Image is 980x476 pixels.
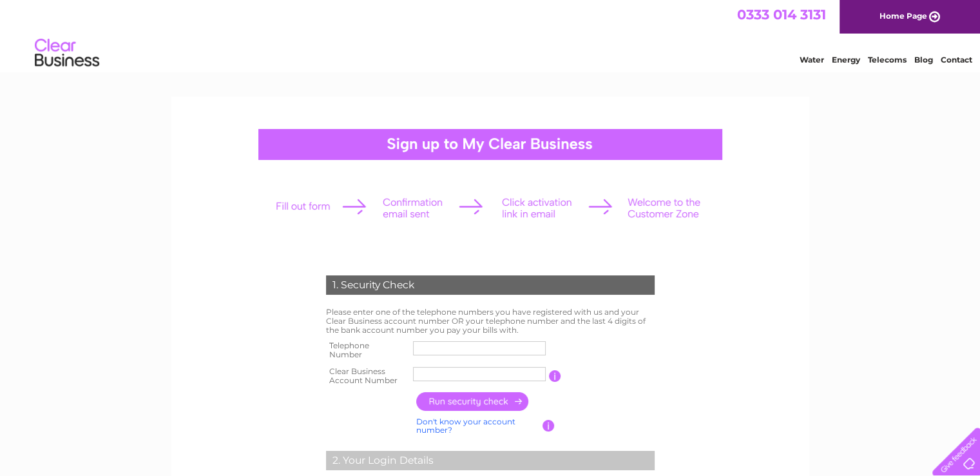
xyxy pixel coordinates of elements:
[914,55,933,64] a: Blog
[326,451,655,470] div: 2. Your Login Details
[868,55,907,64] a: Telecoms
[323,304,658,337] td: Please enter one of the telephone numbers you have registered with us and your Clear Business acc...
[416,417,515,435] a: Don't know your account number?
[543,420,555,431] input: Information
[941,55,972,64] a: Contact
[323,363,410,389] th: Clear Business Account Number
[186,7,795,63] div: Clear Business is a trading name of Verastar Limited (registered in [GEOGRAPHIC_DATA] No. 3667643...
[326,275,655,295] div: 1. Security Check
[800,55,824,64] a: Water
[832,55,860,64] a: Energy
[549,370,561,382] input: Information
[323,337,410,363] th: Telephone Number
[737,6,826,23] a: 0333 014 3131
[34,34,100,73] img: logo.png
